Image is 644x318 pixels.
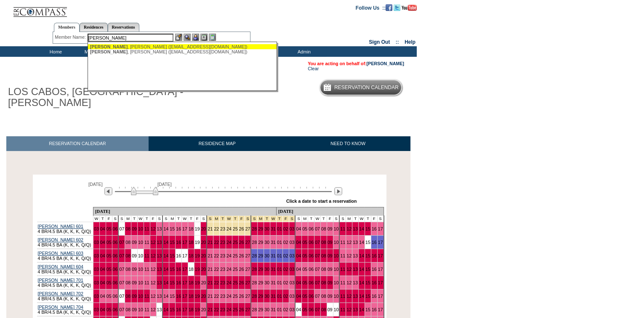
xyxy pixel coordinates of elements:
a: 03 [94,226,99,231]
a: 22 [214,294,219,299]
a: 24 [226,280,232,285]
a: 05 [302,280,307,285]
a: 07 [315,226,320,231]
a: 21 [208,294,213,299]
a: 23 [220,294,225,299]
a: Residences [80,23,108,32]
a: 26 [239,226,244,231]
a: 17 [182,280,187,285]
a: 10 [138,253,143,258]
a: 04 [100,280,105,285]
a: 18 [189,267,194,272]
a: 05 [302,240,307,245]
a: 16 [176,294,181,299]
a: 07 [315,280,320,285]
a: 21 [208,253,213,258]
a: 09 [132,253,137,258]
a: 29 [258,240,263,245]
a: 24 [226,294,232,299]
a: 19 [195,267,200,272]
a: 08 [321,294,326,299]
a: 02 [283,226,288,231]
a: 03 [290,253,295,258]
a: 09 [132,280,137,285]
a: 25 [233,240,238,245]
a: 23 [220,226,225,231]
a: 26 [239,280,244,285]
a: 13 [157,226,162,231]
a: 01 [277,253,282,258]
a: 17 [182,267,187,272]
a: Members [54,23,80,32]
a: 01 [277,226,282,231]
a: 24 [226,226,232,231]
a: 28 [252,294,257,299]
a: 11 [144,240,149,245]
a: 18 [189,253,194,258]
a: 09 [132,240,137,245]
a: 07 [315,267,320,272]
a: 30 [264,294,269,299]
a: 04 [296,253,301,258]
a: 13 [353,267,358,272]
img: Follow us on Twitter [394,4,400,11]
a: 05 [106,253,112,258]
a: 05 [302,267,307,272]
a: 04 [296,267,301,272]
a: 16 [176,280,181,285]
a: 05 [106,226,112,231]
a: 03 [94,280,99,285]
a: 29 [258,226,263,231]
a: 03 [94,294,99,299]
a: 16 [372,253,377,258]
a: 07 [119,267,124,272]
a: 07 [119,280,124,285]
a: 19 [195,280,200,285]
a: 13 [157,294,162,299]
a: 15 [365,280,370,285]
a: 04 [100,294,105,299]
a: 08 [125,253,130,258]
a: 09 [327,226,333,231]
a: 05 [302,253,307,258]
a: 07 [119,226,124,231]
a: 08 [321,280,326,285]
a: 21 [208,267,213,272]
a: 06 [309,294,314,299]
a: 29 [258,253,263,258]
a: 03 [290,226,295,231]
a: 11 [340,267,345,272]
a: 15 [170,226,175,231]
a: NEED TO KNOW [285,136,410,151]
a: 22 [214,226,219,231]
a: 16 [176,267,181,272]
a: 08 [321,226,326,231]
a: 29 [258,267,263,272]
a: 10 [334,240,339,245]
a: 03 [290,267,295,272]
a: 17 [182,226,187,231]
a: 06 [309,253,314,258]
a: 02 [283,280,288,285]
a: 08 [125,226,130,231]
a: 20 [201,280,206,285]
a: 27 [245,267,250,272]
a: 06 [113,280,118,285]
a: 13 [353,280,358,285]
a: 11 [340,280,345,285]
a: 09 [327,253,333,258]
a: 20 [201,240,206,245]
a: 06 [113,294,118,299]
a: 04 [296,226,301,231]
a: 15 [365,226,370,231]
a: 20 [201,294,206,299]
a: 13 [157,253,162,258]
a: 10 [138,267,143,272]
a: 12 [151,294,156,299]
a: 05 [106,267,112,272]
td: Home [32,46,78,57]
a: 08 [321,253,326,258]
a: 26 [239,253,244,258]
a: 09 [327,267,333,272]
a: 01 [277,280,282,285]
